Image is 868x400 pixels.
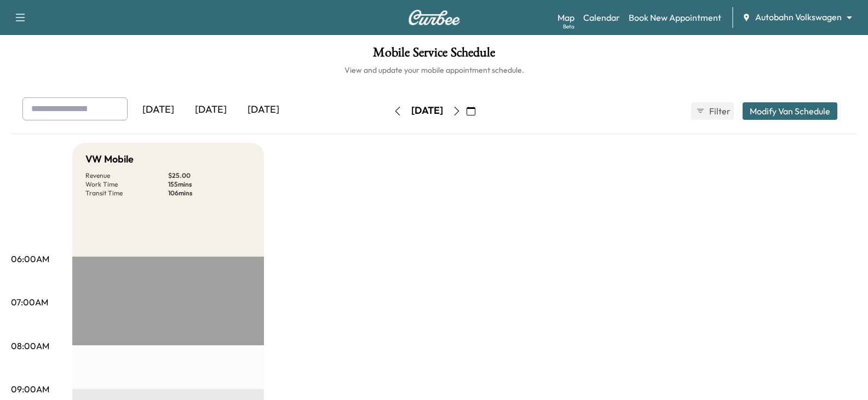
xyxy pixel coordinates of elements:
h6: View and update your mobile appointment schedule. [11,65,857,76]
span: Autobahn Volkswagen [755,11,842,24]
p: 08:00AM [11,339,49,352]
p: $ 25.00 [168,171,251,180]
button: Modify Van Schedule [743,102,837,120]
img: Curbee Logo [408,10,461,25]
span: Filter [709,105,729,118]
div: Beta [563,22,574,31]
p: 07:00AM [11,295,48,309]
div: [DATE] [237,97,290,123]
h1: Mobile Service Schedule [11,46,857,65]
div: [DATE] [411,104,443,118]
p: Transit Time [85,189,168,198]
a: Calendar [583,11,620,24]
h5: VW Mobile [85,152,134,167]
p: Work Time [85,180,168,189]
p: 06:00AM [11,252,49,265]
div: [DATE] [132,97,185,123]
p: 09:00AM [11,382,49,396]
p: 155 mins [168,180,251,189]
p: 106 mins [168,189,251,198]
a: MapBeta [557,11,574,24]
button: Filter [691,102,734,120]
a: Book New Appointment [629,11,721,24]
div: [DATE] [185,97,237,123]
p: Revenue [85,171,168,180]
